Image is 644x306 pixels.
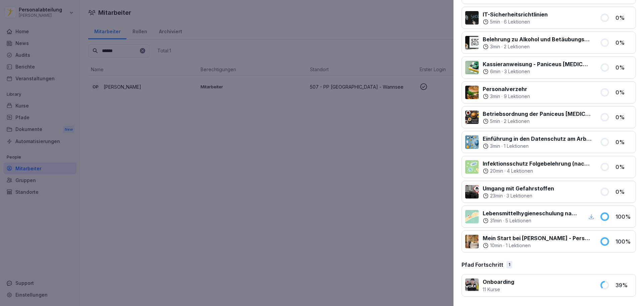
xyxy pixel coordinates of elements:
p: 0 % [615,63,632,72]
p: 100 % [615,237,632,246]
p: Belehrung zu Alkohol und Betäubungsmitteln am Arbeitsplatz [483,35,592,43]
div: · [483,118,592,125]
p: 0 % [615,163,632,171]
p: 0 % [615,88,632,96]
p: 0 % [615,39,632,47]
p: Lebensmittelhygieneschulung nach EU-Verordnung (EG) Nr. 852 / 2004 [483,209,579,217]
p: Einführung in den Datenschutz am Arbeitsplatz nach Art. 13 ff. DSGVO [483,135,592,143]
p: 5 Lektionen [505,217,531,224]
p: 1 Lektionen [504,143,529,149]
p: 3 min [490,143,500,149]
p: 11 Kurse [483,286,514,293]
p: 5 min [490,18,500,25]
p: Infektionsschutz Folgebelehrung (nach §43 IfSG) [483,160,592,168]
p: 100 % [615,213,632,221]
p: Pfad Fortschritt [462,261,503,269]
p: 20 min [490,168,503,174]
p: 9 Lektionen [504,93,530,100]
div: · [483,217,579,224]
p: 1 Lektionen [506,242,531,249]
p: 39 % [615,281,632,289]
p: 3 min [490,43,500,50]
p: 0 % [615,138,632,146]
p: 31 min [490,217,502,224]
p: 10 min [490,242,502,249]
p: Umgang mit Gefahrstoffen [483,184,554,192]
p: 3 Lektionen [504,68,530,75]
div: · [483,93,530,100]
p: 0 % [615,188,632,196]
p: 6 min [490,68,500,75]
div: · [483,68,592,75]
div: · [483,43,592,50]
p: 2 Lektionen [504,43,530,50]
div: · [483,242,592,249]
p: 3 min [490,93,500,100]
div: 1 [506,261,512,268]
p: 6 Lektionen [504,18,530,25]
p: Onboarding [483,278,514,286]
p: Kassieranweisung - Paniceus [MEDICAL_DATA] Systemzentrale GmbH [483,60,592,68]
p: Mein Start bei [PERSON_NAME] - Personalfragebogen [483,234,592,242]
div: · [483,192,554,199]
p: 3 Lektionen [506,192,532,199]
p: 0 % [615,113,632,121]
p: 23 min [490,192,503,199]
p: Personalverzehr [483,85,530,93]
p: Betriebsordnung der Paniceus [MEDICAL_DATA] Systemzentrale [483,110,592,118]
p: 5 min [490,118,500,125]
div: · [483,18,548,25]
div: · [483,168,592,174]
p: IT-Sicherheitsrichtlinien [483,10,548,18]
p: 2 Lektionen [504,118,530,125]
div: · [483,143,592,149]
p: 4 Lektionen [507,168,533,174]
p: 0 % [615,14,632,22]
